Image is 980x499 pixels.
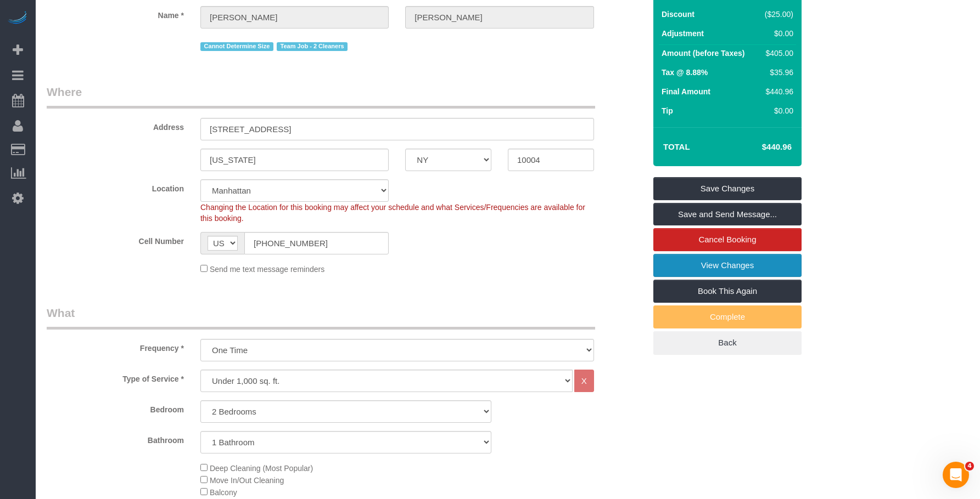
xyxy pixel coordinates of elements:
[38,370,192,384] label: Type of Service *
[244,232,389,254] input: Cell Number
[653,331,802,354] a: Back
[760,48,793,59] div: $405.00
[653,177,802,200] a: Save Changes
[210,488,237,497] span: Balcony
[38,118,192,133] label: Address
[200,6,389,29] input: First Name
[943,462,969,488] iframe: Intercom live chat
[760,105,793,116] div: $0.00
[210,476,284,485] span: Move In/Out Cleaning
[38,339,192,354] label: Frequency *
[760,67,793,78] div: $35.96
[47,305,595,330] legend: What
[200,203,585,223] span: Changing the Location for this booking may affect your schedule and what Services/Frequencies are...
[508,149,594,171] input: Zip Code
[662,9,695,20] label: Discount
[200,149,389,171] input: City
[210,464,313,473] span: Deep Cleaning (Most Popular)
[38,179,192,194] label: Location
[7,11,29,26] img: Automaid Logo
[653,254,802,277] a: View Changes
[653,228,802,251] a: Cancel Booking
[47,84,595,109] legend: Where
[729,143,792,152] h4: $440.96
[760,28,793,39] div: $0.00
[277,42,348,51] span: Team Job - 2 Cleaners
[210,265,324,274] span: Send me text message reminders
[653,280,802,303] a: Book This Again
[662,48,744,59] label: Amount (before Taxes)
[38,431,192,446] label: Bathroom
[38,400,192,415] label: Bedroom
[38,6,192,21] label: Name *
[760,86,793,97] div: $440.96
[663,142,690,151] strong: Total
[662,28,704,39] label: Adjustment
[965,462,974,470] span: 4
[38,232,192,247] label: Cell Number
[662,67,708,78] label: Tax @ 8.88%
[405,6,593,29] input: Last Name
[653,203,802,226] a: Save and Send Message...
[760,9,793,20] div: ($25.00)
[662,86,710,97] label: Final Amount
[200,42,273,51] span: Cannot Determine Size
[662,105,673,116] label: Tip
